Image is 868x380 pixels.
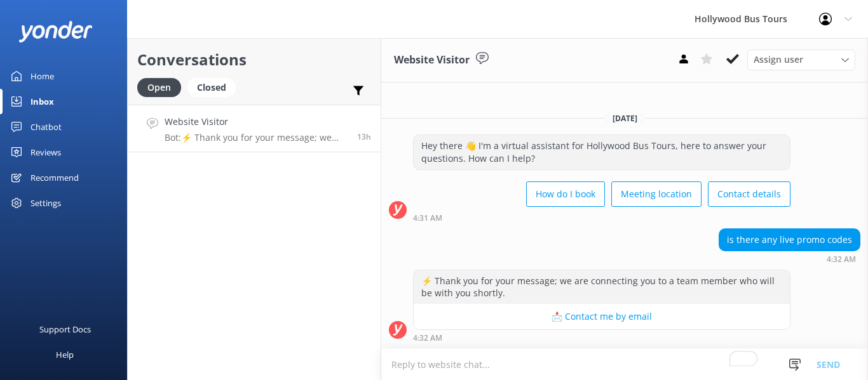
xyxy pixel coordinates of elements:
[31,63,54,89] div: Home
[754,53,803,67] span: Assign user
[827,256,856,263] strong: 4:32 AM
[605,113,645,124] span: [DATE]
[187,80,242,94] a: Closed
[19,21,92,42] img: yonder-white-logo.png
[137,80,187,94] a: Open
[39,317,91,342] div: Support Docs
[414,135,790,169] div: Hey there 👋 I'm a virtual assistant for Hollywood Bus Tours, here to answer your questions. How c...
[31,89,54,114] div: Inbox
[381,349,868,380] textarea: To enrich screen reader interactions, please activate Accessibility in Grammarly extension settings
[128,105,381,152] a: Website VisitorBot:⚡ Thank you for your message; we are connecting you to a team member who will ...
[413,334,442,342] strong: 4:32 AM
[526,181,605,207] button: How do I book
[31,190,61,216] div: Settings
[719,254,860,263] div: 04:32am 13-Aug-2025 (UTC -07:00) America/Tijuana
[187,78,236,97] div: Closed
[357,131,371,142] span: 04:32am 13-Aug-2025 (UTC -07:00) America/Tijuana
[165,115,348,129] h4: Website Visitor
[611,181,702,207] button: Meeting location
[413,214,442,222] strong: 4:31 AM
[414,304,790,329] button: 📩 Contact me by email
[31,165,79,190] div: Recommend
[719,229,860,251] div: is there any live promo codes
[137,78,181,97] div: Open
[394,52,470,69] h3: Website Visitor
[31,114,62,140] div: Chatbot
[165,132,348,143] p: Bot: ⚡ Thank you for your message; we are connecting you to a team member who will be with you sh...
[413,333,790,342] div: 04:32am 13-Aug-2025 (UTC -07:00) America/Tijuana
[137,48,371,72] h2: Conversations
[747,49,855,70] div: Assign User
[413,213,790,222] div: 04:31am 13-Aug-2025 (UTC -07:00) America/Tijuana
[56,342,74,367] div: Help
[414,270,790,304] div: ⚡ Thank you for your message; we are connecting you to a team member who will be with you shortly.
[708,181,790,207] button: Contact details
[31,140,61,165] div: Reviews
